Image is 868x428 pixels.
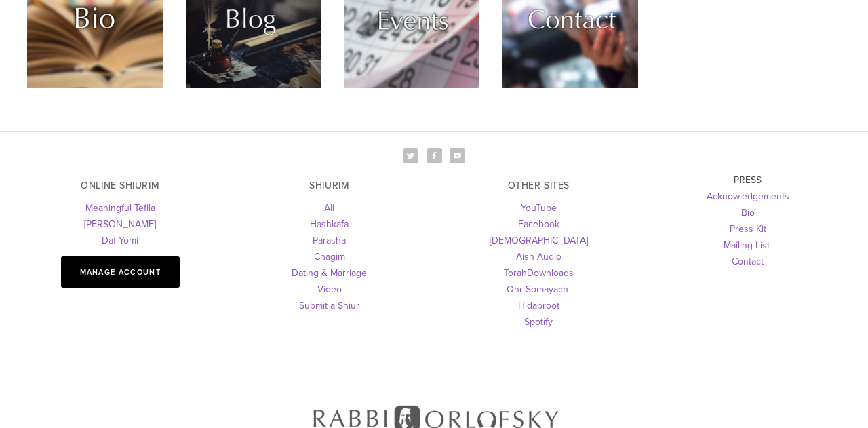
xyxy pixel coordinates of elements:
[27,180,214,191] h3: ONLINE SHIURIM
[516,250,561,263] a: Aish Audio
[84,217,156,231] a: [PERSON_NAME]
[741,206,755,219] a: Bio
[730,222,766,235] a: Press Kit
[490,233,588,247] a: [DEMOGRAPHIC_DATA]
[61,256,180,288] a: Manage Account
[324,201,334,214] a: All
[313,233,346,247] a: Parasha
[102,233,138,247] a: Daf Yomi
[299,298,359,312] a: Submit a Shiur
[85,201,155,214] a: Meaningful Tefila
[237,180,423,191] h3: SHIURIM
[524,315,553,328] a: Spotify
[504,266,574,279] a: TorahDownloads
[707,189,789,203] a: Acknowledgements
[314,250,345,263] a: Chagim
[518,298,559,312] a: Hidabroot
[292,266,367,279] a: Dating & Marriage
[521,201,557,214] a: YouTube
[310,217,349,231] a: Hashkafa
[518,217,559,231] a: Facebook
[507,282,568,296] a: Ohr Somayach
[732,254,764,268] a: Contact
[724,238,770,252] a: Mailing List
[446,180,632,191] h3: OTHER SITES
[317,282,342,296] a: Video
